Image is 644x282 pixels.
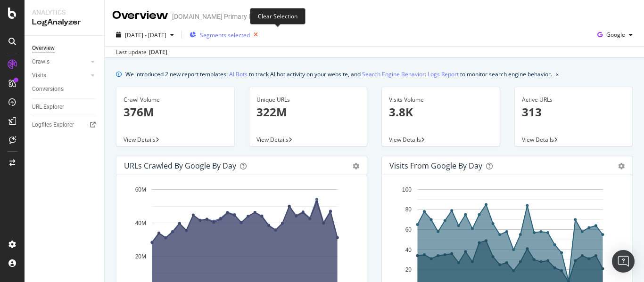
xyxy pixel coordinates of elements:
text: 100 [402,186,412,193]
span: View Details [256,136,289,144]
button: Segments selected [186,27,262,42]
div: Open Intercom Messenger [612,250,635,273]
a: Crawls [32,57,88,67]
div: Visits from Google by day [389,161,482,170]
a: Conversions [32,84,98,94]
text: 60M [135,186,146,193]
div: URLs Crawled by Google by day [124,161,236,170]
text: 20M [135,253,146,260]
a: AI Bots [229,69,248,79]
div: Crawls [32,57,50,67]
text: 40 [405,247,412,253]
div: info banner [116,69,633,79]
a: Search Engine Behavior: Logs Report [362,69,459,79]
div: URL Explorer [32,102,64,112]
div: Visits [32,71,46,81]
span: View Details [124,136,156,144]
span: [DATE] - [DATE] [125,31,166,39]
span: View Details [389,136,421,144]
div: Conversions [32,84,64,94]
text: 80 [405,207,412,213]
p: 313 [522,104,626,120]
div: Last update [116,48,167,56]
text: 20 [405,266,412,273]
div: Crawl Volume [124,96,227,104]
button: close banner [553,67,561,81]
span: Segments selected [200,31,250,39]
span: View Details [522,136,554,144]
div: [DOMAIN_NAME] Primary Report 2019 [172,12,285,21]
p: 3.8K [389,104,493,120]
a: URL Explorer [32,102,98,112]
text: 40M [135,220,146,226]
button: [DATE] - [DATE] [112,27,178,42]
div: Logfiles Explorer [32,120,74,130]
p: 376M [124,104,227,120]
a: Overview [32,43,98,53]
div: [DATE] [149,48,167,56]
div: We introduced 2 new report templates: to track AI bot activity on your website, and to monitor se... [125,69,552,79]
div: Clear Selection [250,8,305,24]
div: gear [618,163,625,169]
div: Analytics [32,8,97,17]
a: Logfiles Explorer [32,120,98,130]
div: gear [353,163,359,169]
text: 60 [405,226,412,233]
a: Visits [32,71,88,81]
button: Google [594,27,636,42]
div: Overview [112,8,168,24]
div: LogAnalyzer [32,17,97,28]
div: Overview [32,43,55,53]
p: 322M [256,104,360,120]
div: Visits Volume [389,96,493,104]
div: Unique URLs [256,96,360,104]
div: Active URLs [522,96,626,104]
span: Google [606,31,625,39]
